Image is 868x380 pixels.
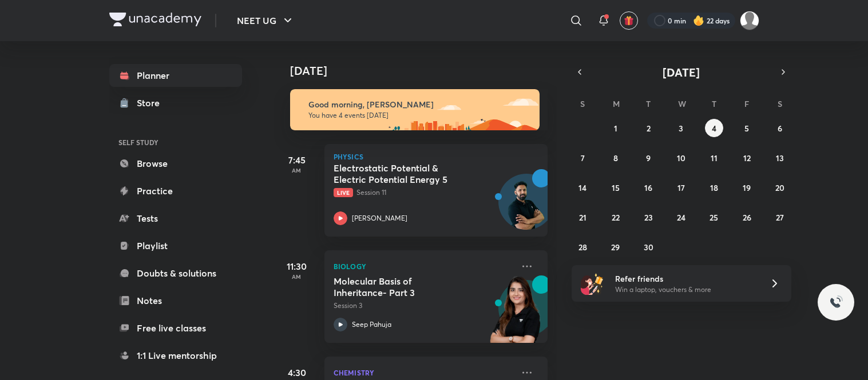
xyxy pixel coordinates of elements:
h6: SELF STUDY [109,133,242,152]
button: September 2, 2025 [639,119,657,137]
abbr: September 10, 2025 [677,153,685,163]
img: ttu [829,295,843,309]
button: September 29, 2025 [607,238,625,256]
img: referral [581,272,604,295]
a: Browse [109,152,242,175]
button: September 19, 2025 [738,178,756,197]
h6: Refer friends [615,273,756,285]
p: AM [274,273,320,280]
h5: 7:45 [274,153,320,167]
abbr: September 27, 2025 [776,212,784,223]
p: Session 3 [334,301,513,311]
a: Doubts & solutions [109,262,242,285]
p: Biology [334,259,513,273]
button: September 9, 2025 [639,149,657,167]
button: September 20, 2025 [771,178,789,197]
abbr: September 29, 2025 [611,242,620,253]
button: September 5, 2025 [738,119,756,137]
button: September 28, 2025 [573,238,592,256]
img: Amisha Rani [740,11,759,30]
abbr: Tuesday [646,98,651,109]
h4: [DATE] [290,64,559,78]
button: September 7, 2025 [573,149,592,167]
p: Win a laptop, vouchers & more [615,285,756,295]
abbr: September 9, 2025 [646,153,651,163]
abbr: Sunday [580,98,585,109]
abbr: Thursday [712,98,716,109]
a: Playlist [109,234,242,257]
a: Practice [109,179,242,202]
abbr: September 17, 2025 [677,182,685,193]
button: September 23, 2025 [639,208,657,226]
h5: 11:30 [274,259,320,273]
h5: Electrostatic Potential & Electric Potential Energy 5 [334,162,476,185]
button: September 24, 2025 [672,208,690,226]
abbr: Friday [744,98,749,109]
button: September 22, 2025 [607,208,625,226]
abbr: September 2, 2025 [647,123,651,134]
h5: 4:30 [274,366,320,379]
abbr: September 26, 2025 [743,212,751,223]
abbr: September 21, 2025 [579,212,586,223]
abbr: September 11, 2025 [711,153,718,163]
abbr: September 18, 2025 [710,182,718,193]
button: September 21, 2025 [573,208,592,226]
button: September 3, 2025 [672,119,690,137]
abbr: September 8, 2025 [613,153,618,163]
abbr: Saturday [778,98,782,109]
span: Live [334,188,353,197]
abbr: September 14, 2025 [578,182,586,193]
img: unacademy [485,275,548,354]
a: Company Logo [109,13,201,29]
h6: Good morning, [PERSON_NAME] [308,99,529,110]
button: September 18, 2025 [705,178,723,197]
button: September 26, 2025 [738,208,756,226]
abbr: September 22, 2025 [612,212,620,223]
button: September 4, 2025 [705,119,723,137]
p: Chemistry [334,366,513,379]
abbr: September 13, 2025 [776,153,784,163]
abbr: September 24, 2025 [677,212,685,223]
p: Seep Pahuja [352,319,391,330]
button: [DATE] [588,64,775,80]
p: You have 4 events [DATE] [308,111,529,120]
button: September 12, 2025 [738,149,756,167]
abbr: September 30, 2025 [644,242,653,253]
a: Tests [109,207,242,230]
button: September 13, 2025 [771,149,789,167]
img: Avatar [499,180,554,235]
abbr: Monday [613,98,620,109]
button: September 6, 2025 [771,119,789,137]
button: September 30, 2025 [639,238,657,256]
a: Store [109,91,242,114]
abbr: Wednesday [678,98,686,109]
img: avatar [624,15,634,26]
button: September 1, 2025 [607,119,625,137]
abbr: September 5, 2025 [744,123,749,134]
abbr: September 1, 2025 [614,123,617,134]
a: Notes [109,289,242,312]
img: Company Logo [109,13,201,26]
abbr: September 6, 2025 [778,123,782,134]
a: Planner [109,64,242,87]
abbr: September 20, 2025 [775,182,784,193]
button: September 14, 2025 [573,178,592,197]
abbr: September 7, 2025 [581,153,585,163]
button: September 8, 2025 [607,149,625,167]
button: September 11, 2025 [705,149,723,167]
button: September 16, 2025 [639,178,657,197]
abbr: September 16, 2025 [644,182,652,193]
p: [PERSON_NAME] [352,213,407,223]
a: 1:1 Live mentorship [109,344,242,367]
a: Free live classes [109,317,242,339]
button: September 25, 2025 [705,208,723,226]
button: September 17, 2025 [672,178,690,197]
abbr: September 23, 2025 [644,212,653,223]
abbr: September 15, 2025 [612,182,620,193]
button: September 27, 2025 [771,208,789,226]
button: NEET UG [230,9,302,32]
button: September 15, 2025 [607,178,625,197]
h5: Molecular Basis of Inheritance- Part 3 [334,275,476,298]
div: Store [137,96,167,110]
p: Session 11 [334,187,513,198]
